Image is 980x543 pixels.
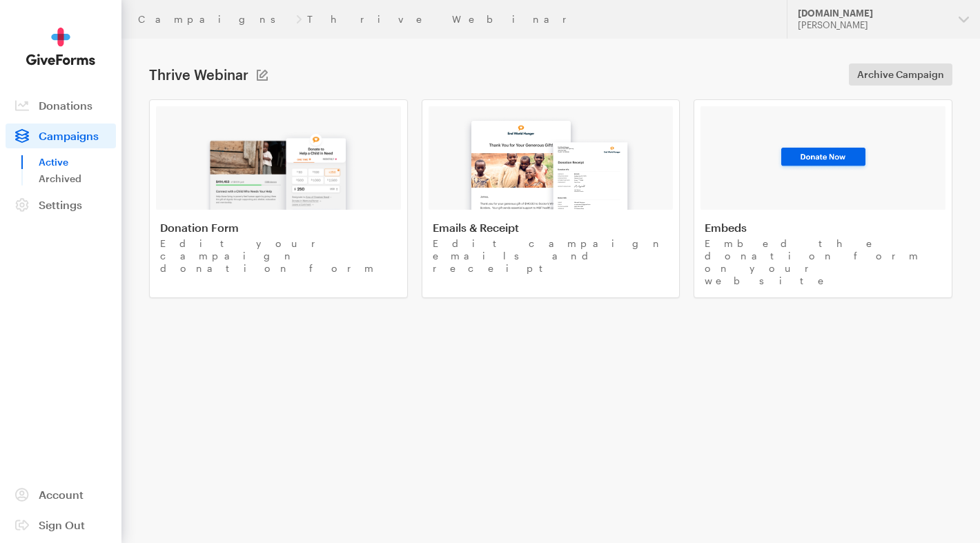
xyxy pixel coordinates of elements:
[422,99,680,298] a: Emails & Receipt Edit campaign emails and receipt
[39,154,116,170] a: Active
[433,237,669,275] p: Edit campaign emails and receipt
[39,170,116,187] a: Archived
[160,221,397,235] h4: Donation Form
[6,124,116,148] a: Campaigns
[798,8,948,19] div: [DOMAIN_NAME]
[39,198,82,211] span: Settings
[307,14,580,25] a: Thrive Webinar
[26,28,95,66] img: GiveForms
[798,19,948,31] div: [PERSON_NAME]
[160,237,397,275] p: Edit your campaign donation form
[776,144,870,172] img: image-3-93ee28eb8bf338fe015091468080e1db9f51356d23dce784fdc61914b1599f14.png
[39,99,92,112] span: Donations
[149,99,408,298] a: Donation Form Edit your campaign donation form
[849,63,952,86] a: Archive Campaign
[458,108,644,210] img: image-2-08a39f98273254a5d313507113ca8761204b64a72fdaab3e68b0fc5d6b16bc50.png
[433,221,669,235] h4: Emails & Receipt
[6,93,116,118] a: Donations
[705,221,941,235] h4: Embeds
[149,66,248,83] h1: Thrive Webinar
[198,121,360,210] img: image-1-0e7e33c2fa879c29fc43b57e5885c2c5006ac2607a1de4641c4880897d5e5c7f.png
[39,129,99,142] span: Campaigns
[694,99,952,298] a: Embeds Embed the donation form on your website
[6,192,116,217] a: Settings
[705,237,941,287] p: Embed the donation form on your website
[138,14,291,25] a: Campaigns
[857,66,944,83] span: Archive Campaign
